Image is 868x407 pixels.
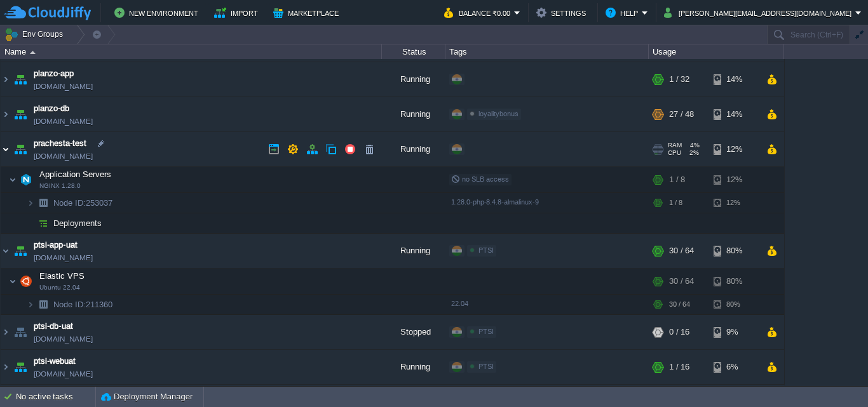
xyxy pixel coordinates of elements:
img: AMDAwAAAACH5BAEAAAAALAAAAAABAAEAAAICRAEAOw== [9,167,17,192]
a: planzo-app [34,67,74,80]
span: NGINX 1.28.0 [39,182,81,190]
button: New Environment [114,5,202,20]
a: Node ID:211360 [52,299,114,310]
img: AMDAwAAAACH5BAEAAAAALAAAAAABAAEAAAICRAEAOw== [34,213,52,233]
span: 22.04 [451,300,468,307]
div: Running [382,234,445,268]
img: AMDAwAAAACH5BAEAAAAALAAAAAABAAEAAAICRAEAOw== [27,193,34,213]
div: 1 / 8 [669,193,682,213]
img: AMDAwAAAACH5BAEAAAAALAAAAAABAAEAAAICRAEAOw== [34,193,52,213]
div: Running [382,132,445,166]
div: 80% [714,234,755,268]
div: 9% [714,315,755,349]
button: Env Groups [4,25,67,43]
a: ptsi-app-uat [34,239,78,251]
span: 1.28.0-php-8.4.8-almalinux-9 [451,198,539,206]
div: 30 / 64 [669,295,690,314]
img: AMDAwAAAACH5BAEAAAAALAAAAAABAAEAAAICRAEAOw== [11,350,29,384]
a: Node ID:253037 [52,197,114,208]
a: ptsi-webuat [34,355,76,368]
a: planzo-db [34,102,69,115]
div: 6% [714,350,755,384]
span: Ubuntu 22.04 [39,284,80,291]
span: [DOMAIN_NAME] [34,115,93,128]
img: AMDAwAAAACH5BAEAAAAALAAAAAABAAEAAAICRAEAOw== [11,62,29,97]
div: 0 / 16 [669,315,689,349]
div: 12% [714,193,755,213]
div: 12% [714,167,755,192]
span: Elastic VPS [38,270,86,281]
a: Elastic VPSUbuntu 22.04 [38,271,86,281]
button: Deployment Manager [101,390,193,403]
div: Status [383,44,445,59]
div: 30 / 64 [669,269,694,294]
img: AMDAwAAAACH5BAEAAAAALAAAAAABAAEAAAICRAEAOw== [1,315,11,349]
div: 14% [714,62,755,97]
div: Stopped [382,315,445,349]
span: 253037 [52,197,114,208]
div: Usage [649,44,783,59]
span: [DOMAIN_NAME] [34,333,93,345]
img: AMDAwAAAACH5BAEAAAAALAAAAAABAAEAAAICRAEAOw== [1,234,11,268]
div: 14% [714,97,755,131]
div: 30 / 64 [669,234,694,268]
img: AMDAwAAAACH5BAEAAAAALAAAAAABAAEAAAICRAEAOw== [30,51,36,54]
div: Tags [446,44,648,59]
div: No active tasks [16,387,95,407]
a: [DOMAIN_NAME] [34,80,93,93]
span: PTSI [478,328,494,335]
a: [DOMAIN_NAME] [34,368,93,380]
div: Running [382,62,445,97]
img: AMDAwAAAACH5BAEAAAAALAAAAAABAAEAAAICRAEAOw== [11,315,29,349]
div: Running [382,97,445,131]
button: Balance ₹0.00 [444,5,514,20]
a: [DOMAIN_NAME] [34,150,93,163]
span: CPU [668,149,681,157]
img: AMDAwAAAACH5BAEAAAAALAAAAAABAAEAAAICRAEAOw== [1,97,11,131]
img: AMDAwAAAACH5BAEAAAAALAAAAAABAAEAAAICRAEAOw== [27,295,34,314]
span: loyalitybonus [478,110,519,117]
div: 80% [714,269,755,294]
span: PTSI [478,246,494,254]
img: AMDAwAAAACH5BAEAAAAALAAAAAABAAEAAAICRAEAOw== [1,132,11,166]
img: AMDAwAAAACH5BAEAAAAALAAAAAABAAEAAAICRAEAOw== [11,234,29,268]
span: 2% [686,149,699,157]
img: AMDAwAAAACH5BAEAAAAALAAAAAABAAEAAAICRAEAOw== [11,97,29,131]
div: 1 / 16 [669,350,689,384]
img: AMDAwAAAACH5BAEAAAAALAAAAAABAAEAAAICRAEAOw== [11,132,29,166]
button: Help [606,5,642,20]
a: Deployments [52,218,104,229]
div: Name [1,44,381,59]
img: AMDAwAAAACH5BAEAAAAALAAAAAABAAEAAAICRAEAOw== [34,295,52,314]
img: AMDAwAAAACH5BAEAAAAALAAAAAABAAEAAAICRAEAOw== [9,269,17,294]
img: AMDAwAAAACH5BAEAAAAALAAAAAABAAEAAAICRAEAOw== [1,350,11,384]
a: ptsi-db-uat [34,320,73,333]
a: prachesta-test [34,137,86,150]
span: [DOMAIN_NAME] [34,251,93,264]
img: CloudJiffy [4,5,91,21]
span: Node ID: [53,300,86,309]
div: 27 / 48 [669,97,694,131]
span: 4% [687,142,700,149]
span: RAM [668,142,682,149]
span: 211360 [52,299,114,310]
span: no SLB access [451,175,509,183]
button: [PERSON_NAME][EMAIL_ADDRESS][DOMAIN_NAME] [664,5,855,20]
a: Application ServersNGINX 1.28.0 [38,170,113,179]
span: Application Servers [38,169,113,180]
img: AMDAwAAAACH5BAEAAAAALAAAAAABAAEAAAICRAEAOw== [1,62,11,97]
img: AMDAwAAAACH5BAEAAAAALAAAAAABAAEAAAICRAEAOw== [17,167,35,192]
div: 12% [714,132,755,166]
button: Settings [536,5,590,20]
button: Import [214,5,262,20]
div: Running [382,350,445,384]
img: AMDAwAAAACH5BAEAAAAALAAAAAABAAEAAAICRAEAOw== [27,213,34,233]
div: 1 / 32 [669,62,689,97]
